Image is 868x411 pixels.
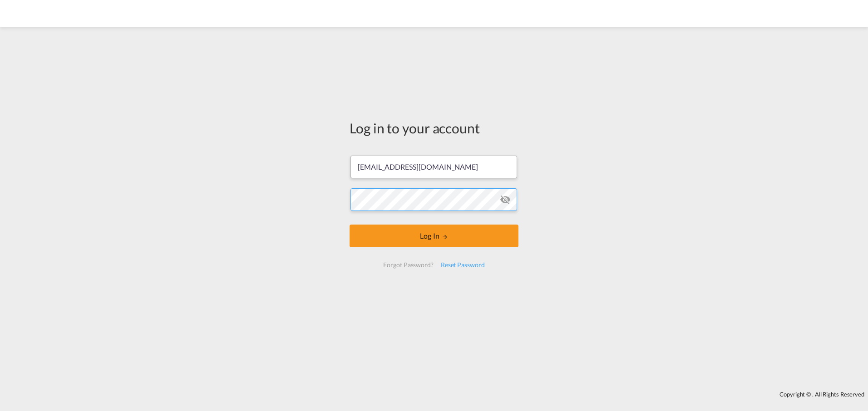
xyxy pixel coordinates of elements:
div: Reset Password [437,257,488,273]
button: LOGIN [350,225,518,247]
input: Enter email/phone number [350,156,517,178]
div: Log in to your account [350,118,518,137]
div: Forgot Password? [380,257,437,273]
md-icon: icon-eye-off [500,194,511,205]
